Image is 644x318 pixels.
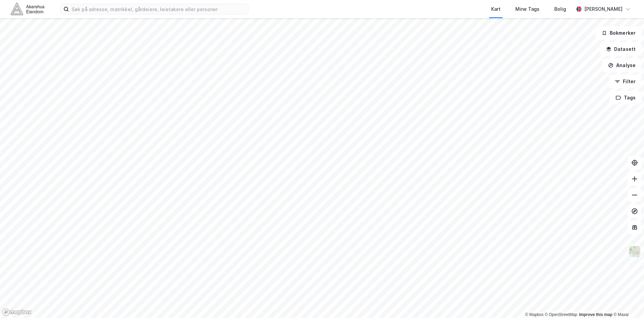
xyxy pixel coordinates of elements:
button: Filter [609,75,641,88]
button: Datasett [600,42,641,56]
div: Kart [491,5,501,13]
div: Mine Tags [515,5,540,13]
button: Tags [610,91,641,104]
img: akershus-eiendom-logo.9091f326c980b4bce74ccdd9f866810c.svg [11,3,44,15]
button: Bokmerker [596,26,641,40]
a: Improve this map [579,312,612,317]
a: OpenStreetMap [545,312,577,317]
a: Mapbox [525,312,544,317]
div: Kontrollprogram for chat [610,286,644,318]
img: Z [628,245,641,258]
div: Bolig [554,5,566,13]
a: Mapbox homepage [2,308,32,316]
div: [PERSON_NAME] [584,5,622,13]
iframe: Chat Widget [610,286,644,318]
input: Søk på adresse, matrikkel, gårdeiere, leietakere eller personer [69,4,248,14]
button: Analyse [602,59,641,72]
